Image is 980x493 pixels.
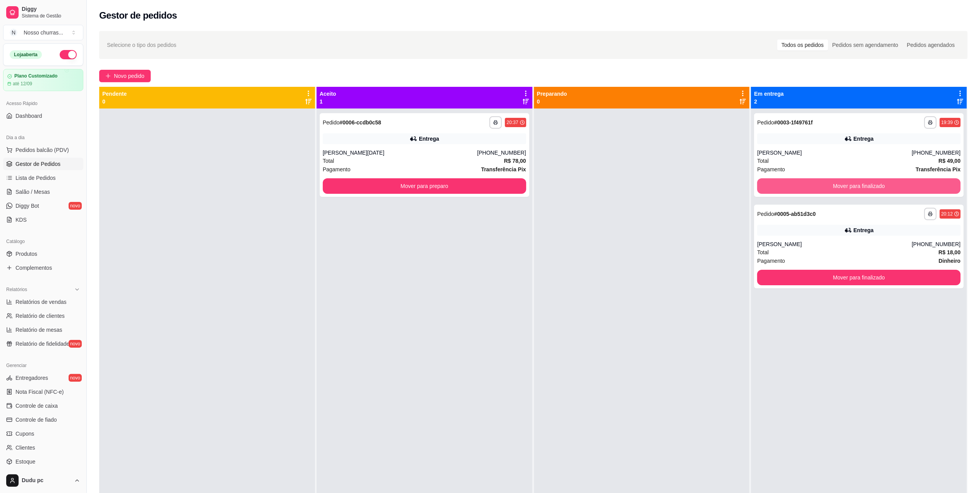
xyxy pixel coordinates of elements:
[774,211,816,217] strong: # 0005-ab51d3c0
[102,98,127,105] p: 0
[3,25,83,40] button: Select a team
[323,165,351,174] span: Pagamento
[757,248,769,257] span: Total
[3,172,83,184] a: Lista de Pedidos
[323,149,477,157] div: [PERSON_NAME][DATE]
[102,90,127,98] p: Pendente
[939,258,961,264] strong: Dinheiro
[506,119,518,126] div: 20:37
[16,444,35,452] span: Clientes
[10,50,42,59] div: Loja aberta
[757,165,785,174] span: Pagamento
[828,40,902,50] div: Pedidos sem agendamento
[3,248,83,260] a: Produtos
[3,262,83,274] a: Complementos
[757,257,785,265] span: Pagamento
[939,249,961,255] strong: R$ 18,00
[16,112,42,120] span: Dashboard
[481,166,526,172] strong: Transferência Pix
[16,430,34,438] span: Cupons
[3,471,83,490] button: Dudu pc
[754,90,784,98] p: Em entrega
[13,81,32,87] article: até 12/09
[3,372,83,384] a: Entregadoresnovo
[757,270,961,285] button: Mover para finalizado
[3,3,83,22] a: DiggySistema de Gestão
[22,13,80,19] span: Sistema de Gestão
[16,188,50,196] span: Salão / Mesas
[16,458,35,465] span: Estoque
[3,310,83,322] a: Relatório de clientes
[10,29,17,36] span: N
[3,110,83,122] a: Dashboard
[912,240,961,248] div: [PHONE_NUMBER]
[757,157,769,165] span: Total
[419,135,439,143] div: Entrega
[14,73,57,79] article: Plano Customizado
[757,149,912,157] div: [PERSON_NAME]
[941,119,953,126] div: 19:39
[16,312,65,320] span: Relatório de clientes
[3,324,83,336] a: Relatório de mesas
[16,298,67,306] span: Relatórios de vendas
[6,286,27,293] span: Relatórios
[323,157,334,165] span: Total
[3,235,83,248] div: Catálogo
[3,359,83,372] div: Gerenciar
[3,186,83,198] a: Salão / Mesas
[16,340,69,348] span: Relatório de fidelidade
[16,416,57,424] span: Controle de fiado
[60,50,77,59] button: Alterar Status
[757,211,774,217] span: Pedido
[3,400,83,412] a: Controle de caixa
[3,69,83,91] a: Plano Customizadoaté 12/09
[323,178,526,194] button: Mover para preparo
[24,29,63,36] div: Nosso churras ...
[854,226,874,234] div: Entrega
[3,414,83,426] a: Controle de fiado
[16,174,56,182] span: Lista de Pedidos
[16,146,69,154] span: Pedidos balcão (PDV)
[757,119,774,126] span: Pedido
[757,178,961,194] button: Mover para finalizado
[774,119,813,126] strong: # 0003-1f49761f
[3,144,83,156] button: Pedidos balcão (PDV)
[504,158,526,164] strong: R$ 78,00
[320,90,336,98] p: Aceito
[754,98,784,105] p: 2
[3,386,83,398] a: Nota Fiscal (NFC-e)
[99,70,151,82] button: Novo pedido
[3,200,83,212] a: Diggy Botnovo
[777,40,828,50] div: Todos os pedidos
[323,119,340,126] span: Pedido
[107,41,176,49] span: Selecione o tipo dos pedidos
[16,388,64,396] span: Nota Fiscal (NFC-e)
[16,216,27,224] span: KDS
[537,90,567,98] p: Preparando
[3,296,83,308] a: Relatórios de vendas
[16,374,48,382] span: Entregadores
[854,135,874,143] div: Entrega
[916,166,961,172] strong: Transferência Pix
[16,250,37,258] span: Produtos
[339,119,381,126] strong: # 0006-ccdb0c58
[902,40,959,50] div: Pedidos agendados
[3,427,83,440] a: Cupons
[105,73,111,79] span: plus
[477,149,526,157] div: [PHONE_NUMBER]
[537,98,567,105] p: 0
[320,98,336,105] p: 1
[16,402,58,410] span: Controle de caixa
[3,455,83,468] a: Estoque
[16,202,39,210] span: Diggy Bot
[22,6,80,13] span: Diggy
[3,131,83,144] div: Dia a dia
[912,149,961,157] div: [PHONE_NUMBER]
[22,477,71,484] span: Dudu pc
[939,158,961,164] strong: R$ 49,00
[16,160,60,168] span: Gestor de Pedidos
[16,326,62,334] span: Relatório de mesas
[3,441,83,454] a: Clientes
[99,9,177,22] h2: Gestor de pedidos
[3,214,83,226] a: KDS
